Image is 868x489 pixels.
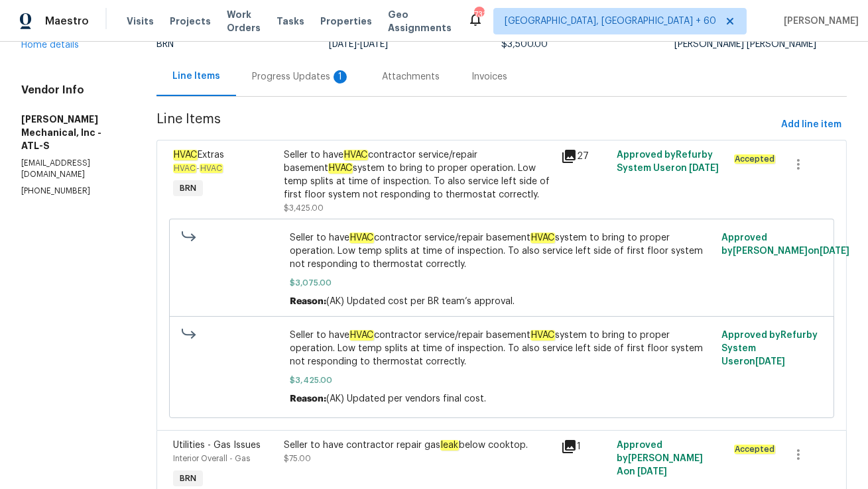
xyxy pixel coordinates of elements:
[172,70,220,83] div: Line Items
[778,15,859,28] span: [PERSON_NAME]
[388,8,452,34] span: Geo Assignments
[349,233,374,243] em: HVAC
[173,164,196,173] em: HVAC
[734,154,775,164] em: Accepted
[284,148,553,201] div: Seller to have contractor service/repair basement system to bring to proper operation. Low temp s...
[382,70,440,83] div: Attachments
[21,113,125,152] h5: [PERSON_NAME] Mechanical, Inc - ATL-S
[290,394,326,404] span: Reason:
[156,113,776,137] span: Line Items
[127,15,154,28] span: Visits
[173,455,250,462] span: Interior Overall - Gas
[21,83,125,97] h4: Vendor Info
[284,455,311,462] span: $75.00
[173,150,224,160] span: Extras
[734,445,775,454] em: Accepted
[174,472,202,485] span: BRN
[21,40,79,50] a: Home details
[561,148,609,164] div: 27
[290,374,713,387] span: $3,425.00
[173,441,261,450] span: Utilities - Gas Issues
[689,164,719,173] span: [DATE]
[284,204,324,212] span: $3,425.00
[156,40,174,49] span: BRN
[674,40,847,49] div: [PERSON_NAME] [PERSON_NAME]
[474,8,483,21] div: 731
[530,233,555,243] em: HVAC
[349,330,374,341] em: HVAC
[326,297,515,306] span: (AK) Updated cost per BR team’s approval.
[326,394,486,404] span: (AK) Updated per vendors final cost.
[174,182,202,195] span: BRN
[329,40,388,49] span: -
[471,70,507,83] div: Invoices
[440,440,459,451] em: leak
[617,441,703,476] span: Approved by [PERSON_NAME] A on
[781,117,841,133] span: Add line item
[21,158,125,180] p: [EMAIL_ADDRESS][DOMAIN_NAME]
[776,113,847,137] button: Add line item
[277,17,304,26] span: Tasks
[637,467,667,476] span: [DATE]
[502,40,548,49] span: $3,500.00
[820,246,849,256] span: [DATE]
[343,150,368,160] em: HVAC
[21,186,125,197] p: [PHONE_NUMBER]
[290,297,326,306] span: Reason:
[505,15,716,28] span: [GEOGRAPHIC_DATA], [GEOGRAPHIC_DATA] + 60
[561,439,609,455] div: 1
[290,276,713,290] span: $3,075.00
[360,40,388,49] span: [DATE]
[170,15,211,28] span: Projects
[328,163,353,174] em: HVAC
[721,331,818,366] span: Approved by Refurby System User on
[284,439,553,452] div: Seller to have contractor repair gas below cooktop.
[200,164,223,173] em: HVAC
[530,330,555,341] em: HVAC
[45,15,89,28] span: Maestro
[721,233,849,256] span: Approved by [PERSON_NAME] on
[617,150,719,173] span: Approved by Refurby System User on
[227,8,261,34] span: Work Orders
[320,15,372,28] span: Properties
[755,357,785,366] span: [DATE]
[173,164,223,172] span: -
[252,70,350,83] div: Progress Updates
[290,231,713,271] span: Seller to have contractor service/repair basement system to bring to proper operation. Low temp s...
[290,329,713,368] span: Seller to have contractor service/repair basement system to bring to proper operation. Low temp s...
[334,70,347,83] div: 1
[329,40,357,49] span: [DATE]
[173,150,198,160] em: HVAC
